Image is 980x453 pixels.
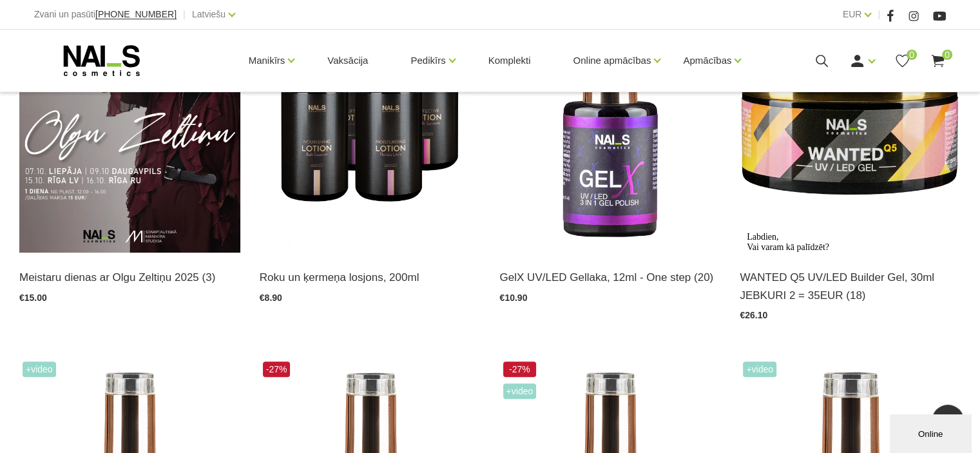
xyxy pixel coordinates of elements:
[19,269,240,286] a: Meistaru dienas ar Olgu Zeltiņu 2025 (3)
[5,5,237,26] div: Labdien,Vai varam kā palīdzēt?
[573,35,651,86] a: Online apmācības
[500,269,721,286] a: GelX UV/LED Gellaka, 12ml - One step (20)
[740,269,961,304] a: WANTED Q5 UV/LED Builder Gel, 30ml JEBKURI 2 = 35EUR (18)
[260,293,282,303] span: €8.90
[5,5,88,25] span: Labdien, Vai varam kā palīdzēt?
[260,269,481,286] a: Roku un ķermeņa losjons, 200ml
[503,361,537,377] span: -27%
[683,35,731,86] a: Apmācības
[19,293,47,303] span: €15.00
[95,9,177,19] span: [PHONE_NUMBER]
[930,53,946,69] a: 0
[942,50,952,60] span: 0
[878,6,880,23] span: |
[843,6,862,22] a: EUR
[500,293,528,303] span: €10.90
[742,227,974,408] iframe: chat widget
[183,6,186,23] span: |
[503,383,537,399] span: +Video
[894,53,910,69] a: 0
[890,412,974,453] iframe: chat widget
[34,6,177,23] div: Zvani un pasūti
[23,361,56,377] span: +Video
[249,35,285,86] a: Manikīrs
[263,361,291,377] span: -27%
[95,10,177,19] a: [PHONE_NUMBER]
[317,30,378,92] a: Vaksācija
[740,310,767,320] span: €26.10
[410,35,445,86] a: Pedikīrs
[907,50,917,60] span: 0
[192,6,226,22] a: Latviešu
[478,30,541,92] a: Komplekti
